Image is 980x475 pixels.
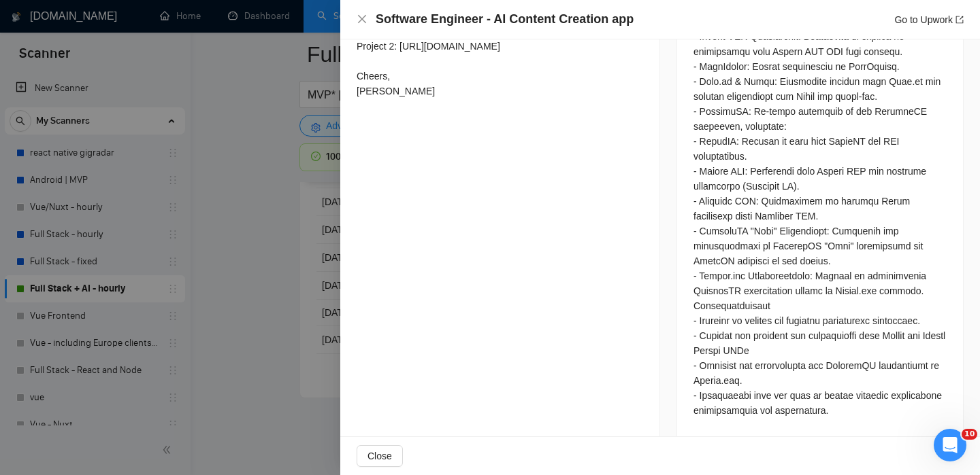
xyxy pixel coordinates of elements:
[934,429,966,461] iframe: Intercom live chat
[357,14,367,25] button: Close
[955,16,964,24] span: export
[357,445,403,467] button: Close
[894,14,964,25] a: Go to Upworkexport
[357,14,367,24] span: close
[367,448,392,463] span: Close
[962,429,977,440] span: 10
[376,11,634,28] h4: Software Engineer - AI Content Creation app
